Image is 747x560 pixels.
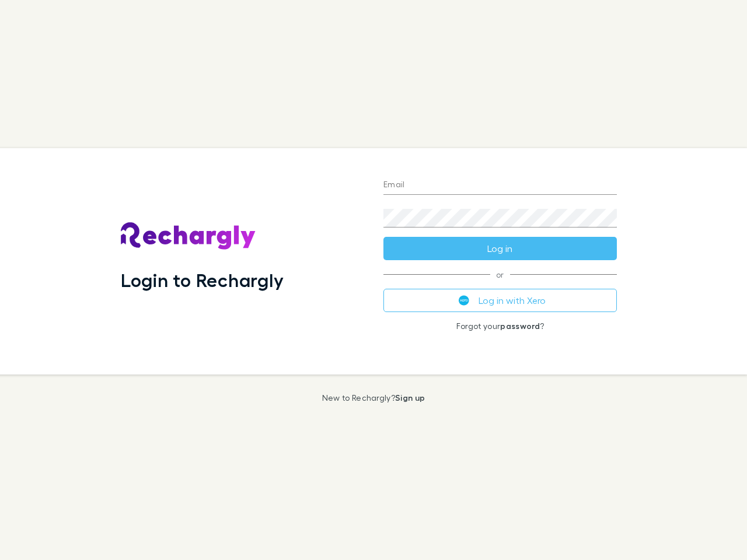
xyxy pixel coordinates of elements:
img: Rechargly's Logo [121,222,256,250]
p: Forgot your ? [383,321,617,331]
a: password [500,321,540,331]
h1: Login to Rechargly [121,269,284,291]
a: Sign up [395,393,425,402]
img: Xero's logo [459,295,469,306]
p: New to Rechargly? [322,393,425,402]
span: or [383,274,617,275]
button: Log in [383,237,617,260]
button: Log in with Xero [383,289,617,312]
